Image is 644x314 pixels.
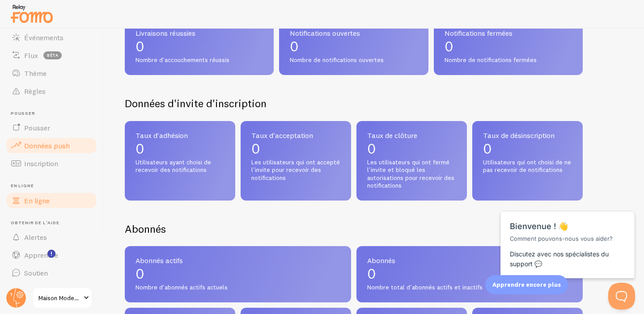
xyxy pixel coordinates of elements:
img: fomo-relay-logo-orange.svg [9,2,54,25]
font: Nombre de notifications ouvertes [290,56,384,64]
font: Pousser [11,110,35,116]
font: Notifications fermées [445,29,513,38]
a: Règles [5,82,97,100]
font: Pousser [24,123,50,132]
font: Taux d'acceptation [251,131,313,140]
font: 0 [483,140,492,157]
iframe: Aide Scout Beacon - Ouvrir [608,283,635,310]
font: Nombre d'accouchements réussis [136,56,229,64]
font: Obtenir de l'aide [11,220,59,226]
font: Nombre d'abonnés actifs actuels [136,283,228,291]
font: Événements [24,33,64,42]
font: Abonnés [125,222,166,235]
a: Alertes [5,228,97,246]
font: Règles [24,87,46,96]
font: Abonnés [367,256,395,265]
font: 0 [136,140,144,157]
a: Inscription [5,155,97,172]
a: En ligne [5,192,97,209]
a: Pousser [5,119,97,137]
font: Flux [24,51,38,60]
font: 0 [136,265,144,282]
font: Utilisateurs qui ont choisi de ne pas recevoir de notifications [483,158,571,174]
font: Notifications ouvertes [290,29,360,38]
iframe: Aide Scout Beacon - Messages et notifications [496,189,640,283]
font: Alertes [24,233,47,242]
font: 0 [367,265,376,282]
font: Maison Modeste [38,294,84,302]
font: Nombre total d'abonnés actifs et inactifs [367,283,483,291]
a: Soutien [5,264,97,282]
font: Taux de désinscription [483,131,555,140]
div: Apprendre encore plus [485,275,568,294]
font: 0 [290,38,299,55]
font: 0 [367,140,376,157]
a: Thème [5,64,97,82]
font: Apprendre encore plus [492,281,561,288]
font: Utilisateurs ayant choisi de recevoir des notifications [136,158,211,174]
font: bêta [47,53,59,58]
font: Apprendre [24,251,58,260]
font: Les utilisateurs qui ont accepté l'invite pour recevoir des notifications [251,158,340,182]
font: Nombre de notifications fermées [445,56,537,64]
font: Les utilisateurs qui ont fermé l'invite et bloqué les autorisations pour recevoir des notifications [367,158,454,190]
a: Apprendre [5,246,97,264]
font: Thème [24,69,47,78]
font: Taux d'adhésion [136,131,188,140]
font: Données push [24,141,70,150]
font: Données d'invite d'inscription [125,96,267,110]
a: Maison Modeste [32,287,93,309]
font: Soutien [24,268,48,277]
font: 0 [136,38,144,55]
font: Inscription [24,159,58,168]
svg: <p>Regardez les nouveaux tutoriels sur les fonctionnalités !</p> [47,250,55,258]
font: Abonnés actifs [136,256,183,265]
a: Flux bêta [5,46,97,64]
font: Taux de clôture [367,131,417,140]
font: 0 [445,38,453,55]
font: Livraisons réussies [136,29,195,38]
a: Événements [5,29,97,46]
font: 0 [251,140,260,157]
font: En ligne [11,183,34,188]
font: En ligne [24,196,50,205]
a: Données push [5,137,97,155]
